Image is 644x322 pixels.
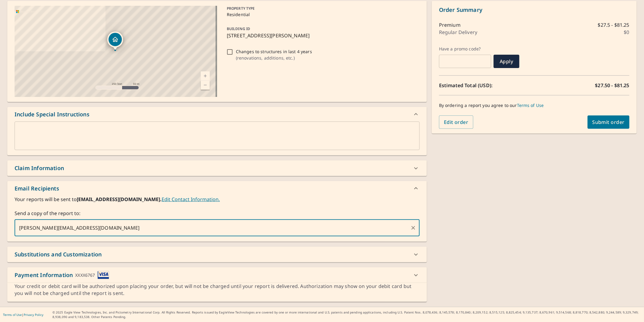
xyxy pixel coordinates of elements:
[494,55,519,68] button: Apply
[98,271,109,279] img: cardImage
[439,29,477,36] p: Regular Delivery
[7,160,427,176] div: Claim Information
[588,115,630,129] button: Submit order
[15,250,102,259] div: Substitutions and Customization
[439,103,629,108] p: By ordering a report you agree to our
[439,21,461,29] p: Premium
[15,184,59,193] div: Email Recipients
[15,283,420,297] div: Your credit or debit card will be authorized upon placing your order, but will not be charged unt...
[24,313,43,317] a: Privacy Policy
[444,119,468,125] span: Edit order
[595,82,629,89] p: $27.50 - $81.25
[7,267,427,283] div: Payment InformationXXXX6767cardImage
[592,119,625,125] span: Submit order
[7,247,427,262] div: Substitutions and Customization
[624,29,629,36] p: $0
[227,11,417,18] p: Residential
[227,32,417,39] p: [STREET_ADDRESS][PERSON_NAME]
[439,115,473,129] button: Edit order
[439,6,629,14] p: Order Summary
[3,313,43,317] p: |
[236,48,312,55] p: Changes to structures in last 4 years
[236,55,312,61] p: ( renovations, additions, etc. )
[227,26,250,31] p: BUILDING ID
[227,6,417,11] p: PROPERTY TYPE
[201,80,210,90] a: Current Level 17, Zoom Out
[15,110,89,118] div: Include Special Instructions
[107,32,123,50] div: Dropped pin, building 1, Residential property, 361 Maryview Pkwy Matteson, IL 60443
[7,107,427,122] div: Include Special Instructions
[7,181,427,196] div: Email Recipients
[517,102,544,108] a: Terms of Use
[439,82,534,89] p: Estimated Total (USD):
[3,313,22,317] a: Terms of Use
[498,58,515,65] span: Apply
[52,310,641,319] p: © 2025 Eagle View Technologies, Inc. and Pictometry International Corp. All Rights Reserved. Repo...
[15,164,64,172] div: Claim Information
[15,271,109,279] div: Payment Information
[15,210,420,217] label: Send a copy of the report to:
[15,196,420,203] label: Your reports will be sent to
[77,196,162,203] b: [EMAIL_ADDRESS][DOMAIN_NAME].
[201,71,210,80] a: Current Level 17, Zoom In
[439,46,491,52] label: Have a promo code?
[162,196,220,203] a: EditContactInfo
[598,21,629,29] p: $27.5 - $81.25
[75,271,95,279] div: XXXX6767
[409,224,418,232] button: Clear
